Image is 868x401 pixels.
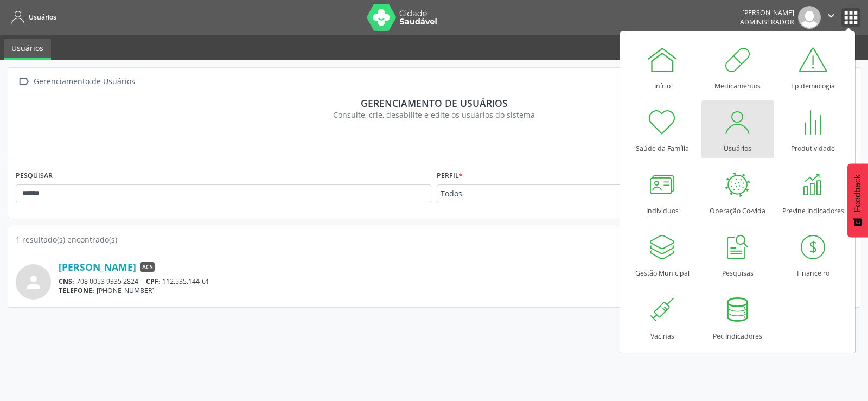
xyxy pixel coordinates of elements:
[777,225,850,283] a: Financeiro
[825,10,837,22] i: 
[853,174,863,212] span: Feedback
[146,277,161,286] span: CPF:
[59,286,94,295] span: TELEFONE:
[841,8,860,27] button: apps
[29,12,56,22] span: Usuários
[740,17,794,27] span: Administrador
[31,74,137,90] div: Gerenciamento de Usuários
[626,100,699,158] a: Saúde da Família
[626,38,699,96] a: Início
[8,8,56,26] a: Usuários
[59,277,74,286] span: CNS:
[16,234,852,245] div: 1 resultado(s) encontrado(s)
[847,163,868,237] button: Feedback - Mostrar pesquisa
[23,97,845,109] div: Gerenciamento de usuários
[701,225,774,283] a: Pesquisas
[701,163,774,221] a: Operação Co-vida
[437,168,463,184] label: Perfil
[701,288,774,346] a: Pec Indicadores
[777,100,850,158] a: Produtividade
[16,74,137,90] a:  Gerenciamento de Usuários
[777,163,850,221] a: Previne Indicadores
[16,74,31,90] i: 
[4,39,51,60] a: Usuários
[777,38,850,96] a: Epidemiologia
[441,188,620,199] span: Todos
[740,8,794,17] div: [PERSON_NAME]
[701,38,774,96] a: Medicamentos
[701,100,774,158] a: Usuários
[59,286,744,295] div: [PHONE_NUMBER]
[140,262,155,272] span: ACS
[821,6,841,29] button: 
[626,225,699,283] a: Gestão Municipal
[59,277,744,286] div: 708 0053 9335 2824 112.535.144-61
[626,163,699,221] a: Indivíduos
[23,109,845,120] div: Consulte, crie, desabilite e edite os usuários do sistema
[798,6,821,29] img: img
[626,288,699,346] a: Vacinas
[59,261,136,273] a: [PERSON_NAME]
[24,272,43,292] i: person
[16,168,53,184] label: PESQUISAR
